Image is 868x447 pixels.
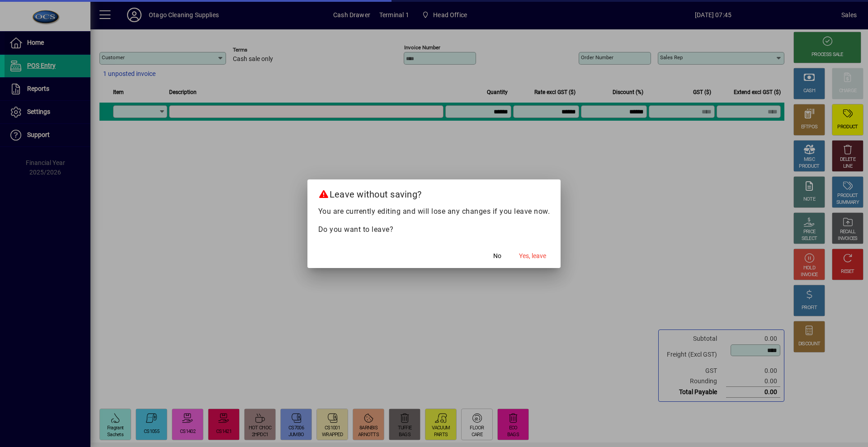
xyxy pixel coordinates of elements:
[493,251,501,261] span: No
[318,224,550,235] p: Do you want to leave?
[307,179,561,206] h2: Leave without saving?
[519,251,546,261] span: Yes, leave
[318,206,550,217] p: You are currently editing and will lose any changes if you leave now.
[515,248,550,264] button: Yes, leave
[483,248,512,264] button: No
